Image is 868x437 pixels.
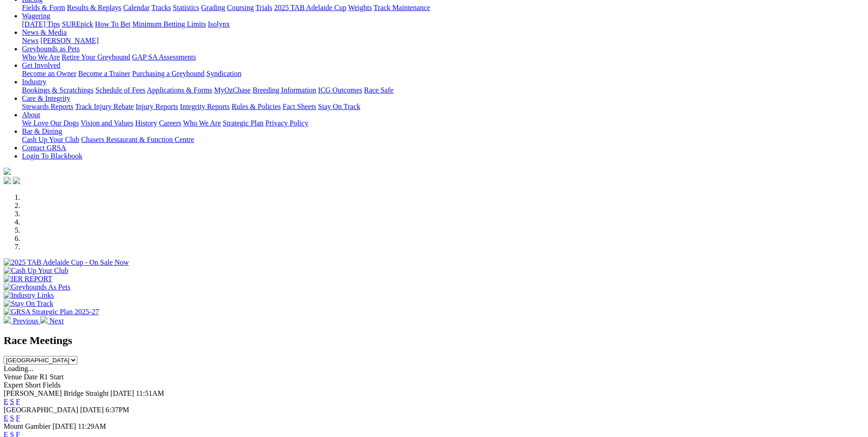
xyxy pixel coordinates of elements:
img: Industry Links [4,291,54,300]
span: [DATE] [110,389,134,397]
div: Greyhounds as Pets [22,53,864,61]
a: News & Media [22,28,67,36]
a: Coursing [227,4,254,11]
a: Schedule of Fees [95,86,145,94]
a: About [22,111,40,119]
a: [DATE] Tips [22,20,60,28]
div: Care & Integrity [22,103,864,111]
a: Stay On Track [318,103,360,110]
div: Bar & Dining [22,136,864,144]
span: [GEOGRAPHIC_DATA] [4,406,78,414]
a: MyOzChase [214,86,251,94]
a: ICG Outcomes [318,86,362,94]
a: Calendar [123,4,150,11]
span: R1 Start [39,373,64,381]
a: Purchasing a Greyhound [132,70,205,77]
img: Stay On Track [4,300,53,308]
a: S [10,398,14,405]
img: 2025 TAB Adelaide Cup - On Sale Now [4,258,129,267]
span: Next [49,317,64,325]
span: Mount Gambier [4,422,51,430]
h2: Race Meetings [4,334,864,347]
a: Privacy Policy [265,119,308,127]
img: chevron-right-pager-white.svg [40,316,48,323]
a: Weights [348,4,372,11]
a: Industry [22,78,46,86]
span: 6:37PM [106,406,129,414]
div: Racing [22,4,864,12]
a: Statistics [173,4,199,11]
div: Industry [22,86,864,94]
span: Expert [4,381,23,389]
a: Bookings & Scratchings [22,86,93,94]
a: Bar & Dining [22,127,62,135]
a: Wagering [22,12,50,20]
a: Who We Are [183,119,221,127]
a: Breeding Information [253,86,316,94]
a: Become a Trainer [78,70,130,77]
span: Venue [4,373,22,381]
a: News [22,37,38,44]
img: twitter.svg [13,177,20,184]
span: Fields [43,381,60,389]
img: Cash Up Your Club [4,267,68,275]
a: Applications & Forms [147,86,212,94]
a: Integrity Reports [180,103,230,110]
a: Login To Blackbook [22,152,82,160]
a: F [16,398,20,405]
a: History [135,119,157,127]
span: Loading... [4,365,33,372]
img: chevron-left-pager-white.svg [4,316,11,323]
a: SUREpick [62,20,93,28]
a: [PERSON_NAME] [40,37,98,44]
a: Care & Integrity [22,94,70,102]
a: Fact Sheets [283,103,316,110]
a: We Love Our Dogs [22,119,79,127]
a: Tracks [151,4,171,11]
a: Cash Up Your Club [22,136,79,143]
div: News & Media [22,37,864,45]
a: E [4,414,8,422]
a: Stewards Reports [22,103,73,110]
a: Injury Reports [135,103,178,110]
a: F [16,414,20,422]
div: About [22,119,864,127]
a: Next [40,317,64,325]
span: 11:51AM [136,389,164,397]
span: [DATE] [53,422,76,430]
a: Grading [201,4,225,11]
a: Minimum Betting Limits [132,20,206,28]
a: Contact GRSA [22,144,66,152]
span: 11:29AM [78,422,106,430]
a: Fields & Form [22,4,65,11]
a: Get Involved [22,61,60,69]
img: GRSA Strategic Plan 2025-27 [4,308,99,316]
a: Results & Replays [67,4,121,11]
span: Short [25,381,41,389]
a: S [10,414,14,422]
span: Previous [13,317,38,325]
a: Isolynx [208,20,230,28]
img: facebook.svg [4,177,11,184]
a: Rules & Policies [232,103,281,110]
a: Strategic Plan [223,119,264,127]
a: How To Bet [95,20,131,28]
a: Greyhounds as Pets [22,45,80,53]
a: Track Injury Rebate [75,103,134,110]
img: Greyhounds As Pets [4,283,70,291]
img: IER REPORT [4,275,52,283]
a: Careers [159,119,181,127]
a: Race Safe [364,86,393,94]
a: Syndication [206,70,241,77]
a: Vision and Values [81,119,133,127]
a: Become an Owner [22,70,76,77]
a: Who We Are [22,53,60,61]
img: logo-grsa-white.png [4,168,11,175]
a: GAP SA Assessments [132,53,196,61]
span: Date [24,373,38,381]
span: [PERSON_NAME] Bridge Straight [4,389,108,397]
a: Retire Your Greyhound [62,53,130,61]
a: Previous [4,317,40,325]
span: [DATE] [80,406,104,414]
a: Track Maintenance [374,4,430,11]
